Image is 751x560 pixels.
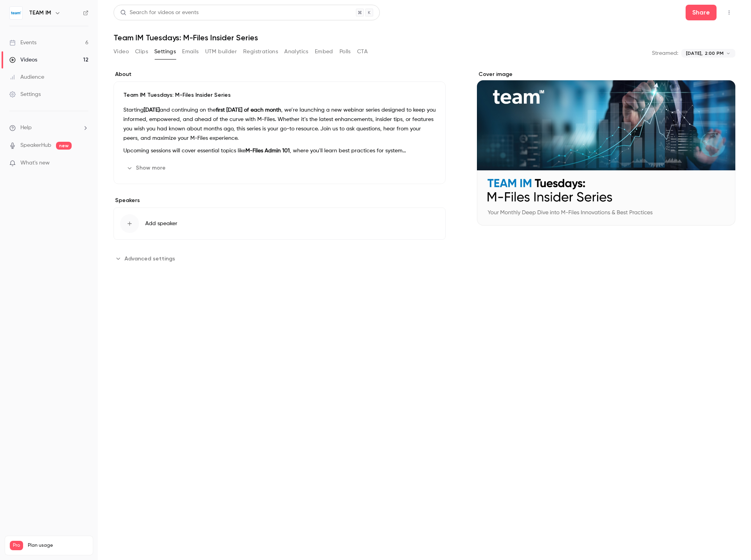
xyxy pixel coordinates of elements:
iframe: Noticeable Trigger [79,160,88,167]
img: TEAM IM [10,7,22,19]
button: Clips [135,45,148,58]
li: help-dropdown-opener [9,124,88,132]
label: Speakers [114,197,446,204]
div: Search for videos or events [120,9,199,17]
button: Analytics [284,45,309,58]
div: Settings [9,90,41,98]
button: Advanced settings [114,252,180,265]
span: Add speaker [145,220,177,228]
button: Video [114,45,129,58]
div: Videos [9,56,37,64]
div: Audience [9,73,44,81]
p: Upcoming sessions will cover essential topics like , where you'll learn best practices for system... [123,146,436,155]
span: new [56,142,72,150]
p: Team IM Tuesdays: M-Files Insider Series [123,91,436,99]
button: Registrations [243,45,278,58]
button: Add speaker [114,208,446,240]
label: Cover image [477,70,735,78]
section: Advanced settings [114,252,446,265]
button: CTA [357,45,368,58]
button: Settings [154,45,176,58]
button: Show more [123,162,170,174]
p: Streamed: [652,49,678,57]
strong: first [DATE] of each month [216,107,281,113]
span: What's new [20,159,50,167]
a: SpeakerHub [20,141,51,150]
label: About [114,70,446,78]
button: Embed [315,45,333,58]
button: Polls [339,45,351,58]
section: Cover image [477,70,735,226]
span: Pro [10,541,23,550]
span: Plan usage [28,542,88,549]
p: Starting and continuing on the , we’re launching a new webinar series designed to keep you inform... [123,105,436,143]
span: 2:00 PM [705,50,724,57]
button: Emails [182,45,199,58]
strong: [DATE] [144,107,160,113]
h6: TEAM IM [29,9,51,17]
button: Top Bar Actions [723,6,735,19]
span: Advanced settings [125,255,175,263]
div: Events [9,39,36,47]
button: Share [686,5,717,20]
button: UTM builder [205,45,237,58]
span: Help [20,124,32,132]
span: [DATE], [686,50,702,57]
strong: M-Files Admin 101 [246,148,290,154]
h1: Team IM Tuesdays: M-Files Insider Series [114,33,735,42]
